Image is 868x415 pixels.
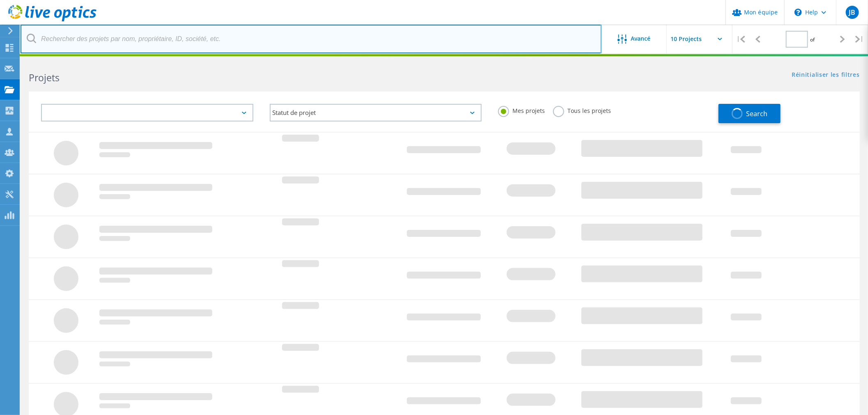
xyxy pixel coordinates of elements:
label: Mes projets [498,106,545,114]
span: Avancé [631,36,651,41]
input: Rechercher des projets par nom, propriétaire, ID, société, etc. [21,25,602,53]
span: JB [849,9,855,16]
a: Réinitialiser les filtres [792,72,860,79]
div: | [733,25,749,54]
div: Statut de projet [270,104,482,122]
a: Live Optics Dashboard [8,17,96,23]
span: Search [746,109,767,118]
svg: \n [795,9,802,16]
div: | [851,25,868,54]
b: Projets [29,71,60,84]
label: Tous les projets [553,106,611,114]
span: of [810,36,815,43]
button: Search [719,104,781,123]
